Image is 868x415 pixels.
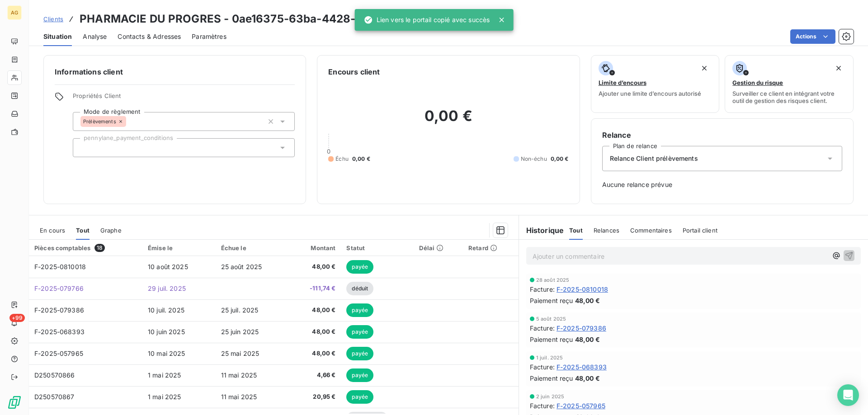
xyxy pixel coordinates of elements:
[530,373,573,383] span: Paiement reçu
[557,284,608,294] span: F-2025-0810018
[148,328,185,336] span: 10 juin 2025
[732,79,783,86] span: Gestion du risque
[594,227,619,234] span: Relances
[599,90,701,97] span: Ajouter une limite d’encours autorisé
[295,371,336,380] span: 4,66 €
[148,244,210,252] div: Émise le
[295,306,336,315] span: 48,00 €
[295,392,336,401] span: 20,95 €
[221,350,259,357] span: 25 mai 2025
[591,55,720,113] button: Limite d’encoursAjouter une limite d’encours autorisé
[346,282,373,295] span: déduit
[575,296,600,305] span: 48,00 €
[530,362,555,372] span: Facture :
[83,119,116,124] span: Prélèvements
[530,284,555,294] span: Facture :
[221,371,257,379] span: 11 mai 2025
[837,384,859,406] div: Open Intercom Messenger
[34,306,84,314] span: F-2025-079386
[551,155,569,163] span: 0,00 €
[295,284,336,293] span: -111,74 €
[328,107,568,134] h2: 0,00 €
[83,32,107,41] span: Analyse
[9,314,25,322] span: +99
[352,155,370,163] span: 0,00 €
[732,90,846,104] span: Surveiller ce client en intégrant votre outil de gestion des risques client.
[335,155,349,163] span: Échu
[295,327,336,336] span: 48,00 €
[34,244,137,252] div: Pièces comptables
[683,227,717,234] span: Portail client
[557,323,606,333] span: F-2025-079386
[55,66,295,77] h6: Informations client
[575,373,600,383] span: 48,00 €
[346,347,373,360] span: payée
[148,350,185,357] span: 10 mai 2025
[536,355,563,360] span: 1 juil. 2025
[346,303,373,317] span: payée
[602,130,842,140] h6: Relance
[521,155,547,163] span: Non-échu
[80,11,466,27] h3: PHARMACIE DU PROGRES - 0ae16375-63ba-4428-b1ae-03126795589a
[557,401,605,410] span: F-2025-057965
[569,227,583,234] span: Tout
[346,260,373,274] span: payée
[295,262,336,271] span: 48,00 €
[575,335,600,344] span: 48,00 €
[40,227,65,234] span: En cours
[468,244,513,252] div: Retard
[364,12,490,28] div: Lien vers le portail copié avec succès
[34,284,84,292] span: F-2025-079766
[43,15,63,23] span: Clients
[34,350,83,357] span: F-2025-057965
[346,244,408,252] div: Statut
[419,244,457,252] div: Délai
[7,5,22,20] div: AG
[221,263,262,270] span: 25 août 2025
[295,244,336,252] div: Montant
[327,148,330,155] span: 0
[346,390,373,404] span: payée
[126,117,133,126] input: Ajouter une valeur
[530,323,555,333] span: Facture :
[221,393,257,401] span: 11 mai 2025
[34,263,86,270] span: F-2025-0810018
[80,144,88,152] input: Ajouter une valeur
[599,79,646,86] span: Limite d’encours
[34,328,85,336] span: F-2025-068393
[295,349,336,358] span: 48,00 €
[602,180,842,189] span: Aucune relance prévue
[790,29,835,44] button: Actions
[148,393,181,401] span: 1 mai 2025
[43,32,72,41] span: Situation
[530,296,573,305] span: Paiement reçu
[34,393,75,401] span: D250570867
[725,55,854,113] button: Gestion du risqueSurveiller ce client en intégrant votre outil de gestion des risques client.
[530,335,573,344] span: Paiement reçu
[557,362,607,372] span: F-2025-068393
[7,395,22,410] img: Logo LeanPay
[43,14,63,23] a: Clients
[346,325,373,339] span: payée
[148,263,188,270] span: 10 août 2025
[148,306,184,314] span: 10 juil. 2025
[328,66,380,77] h6: Encours client
[530,401,555,410] span: Facture :
[519,225,564,236] h6: Historique
[221,306,259,314] span: 25 juil. 2025
[221,328,259,336] span: 25 juin 2025
[221,244,284,252] div: Échue le
[192,32,226,41] span: Paramètres
[76,227,90,234] span: Tout
[346,368,373,382] span: payée
[536,277,570,283] span: 28 août 2025
[73,92,295,105] span: Propriétés Client
[610,154,698,163] span: Relance Client prélèvements
[536,316,566,322] span: 5 août 2025
[94,244,105,252] span: 18
[148,371,181,379] span: 1 mai 2025
[536,394,565,399] span: 2 juin 2025
[118,32,181,41] span: Contacts & Adresses
[34,371,75,379] span: D250570866
[630,227,672,234] span: Commentaires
